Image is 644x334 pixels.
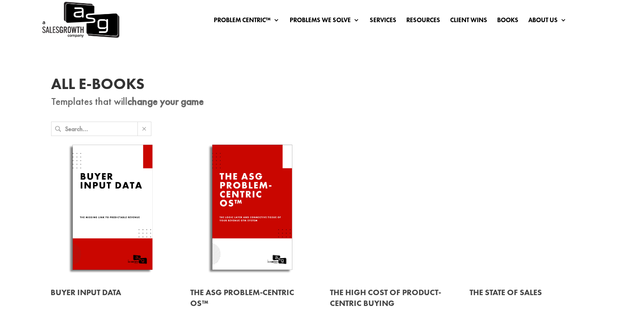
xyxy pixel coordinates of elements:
[65,122,137,136] input: Search...
[127,94,204,108] strong: change your game
[370,17,396,27] a: Services
[214,17,280,27] a: Problem Centric™
[406,17,440,27] a: Resources
[51,76,593,96] h1: All E-Books
[450,17,487,27] a: Client Wins
[528,17,567,27] a: About Us
[290,17,360,27] a: Problems We Solve
[497,17,518,27] a: Books
[51,96,593,107] p: Templates that will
